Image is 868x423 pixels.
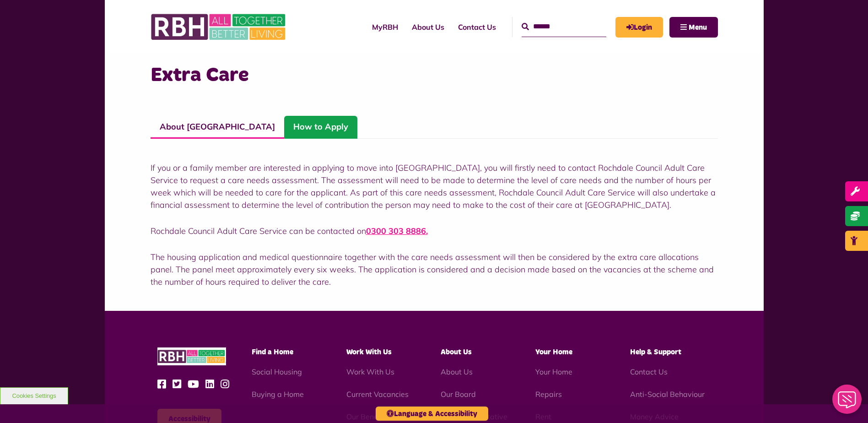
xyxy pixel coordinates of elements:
p: If you or a family member are interested in applying to move into [GEOGRAPHIC_DATA], you will fir... [151,162,718,211]
img: RBH [157,347,226,365]
a: Contact Us [451,15,503,39]
a: MyRBH [365,15,405,39]
p: The housing application and medical questionnaire together with the care needs assessment will th... [151,251,718,288]
a: Contact Us [630,367,668,376]
a: call 03003038886. [366,226,428,236]
span: Help & Support [630,348,681,356]
span: Menu [689,24,707,31]
a: About Us [405,15,451,39]
span: Find a Home [252,348,293,356]
a: About Us [441,367,473,376]
a: Your Home [535,367,572,376]
input: Search [522,17,606,37]
img: RBH [151,9,288,45]
a: How to Apply [284,116,357,139]
a: Buying a Home [252,390,304,399]
a: Work With Us [346,367,394,376]
button: Language & Accessibility [376,407,488,421]
h3: Extra Care [151,62,718,88]
p: Rochdale Council Adult Care Service can be contacted on [151,225,718,237]
iframe: Netcall Web Assistant for live chat [827,382,868,423]
span: Your Home [535,348,572,356]
a: MyRBH [615,17,663,38]
button: Navigation [669,17,718,38]
a: Social Housing - open in a new tab [252,367,302,376]
a: Repairs [535,390,562,399]
a: Current Vacancies [346,390,409,399]
a: Our Board [441,390,476,399]
a: About [GEOGRAPHIC_DATA] [151,116,284,139]
span: About Us [441,348,472,356]
span: Work With Us [346,348,392,356]
a: Anti-Social Behaviour [630,390,705,399]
